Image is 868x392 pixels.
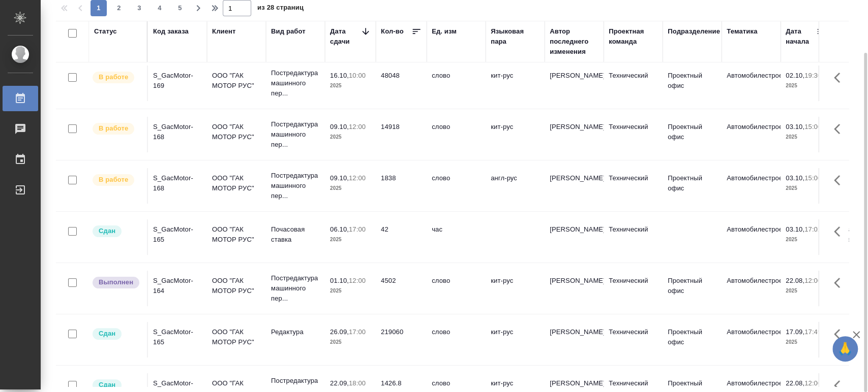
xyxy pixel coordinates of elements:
td: 48048 [376,66,427,101]
p: 2025 [786,81,826,91]
p: Сдан [99,226,115,236]
p: Постредактура машинного пер... [271,171,320,201]
p: 12:00 [804,379,821,387]
p: 17:00 [349,225,366,233]
p: Автомобилестроение [727,327,775,337]
div: Ед. изм [432,26,457,37]
p: 02.10, [786,72,804,79]
td: [PERSON_NAME] [545,219,604,255]
td: Технический [604,168,663,204]
p: 12:00 [804,277,821,284]
div: Код заказа [153,26,189,37]
p: ООО "ГАК МОТОР РУС" [212,276,261,296]
button: Здесь прячутся важные кнопки [828,322,852,346]
p: Автомобилестроение [727,122,775,132]
p: 2025 [330,286,371,296]
p: 22.09, [330,379,349,387]
td: слово [427,271,486,306]
td: Проектный офис [663,66,722,101]
div: S_GacMotor-165 [153,224,202,245]
div: Менеджер проверил работу исполнителя, передает ее на следующий этап [92,224,142,238]
div: Исполнитель выполняет работу [92,173,142,187]
button: Здесь прячутся важные кнопки [828,219,852,244]
td: 4502 [376,271,427,306]
td: Технический [604,117,663,152]
p: 12:00 [349,277,366,284]
button: 🙏 [832,336,858,362]
p: 15:00 [804,174,821,182]
td: 14918 [376,117,427,152]
td: [PERSON_NAME] [545,168,604,204]
td: Проектный офис [663,168,722,204]
p: 2025 [786,132,826,142]
div: Дата начала [786,26,816,47]
p: 17:49 [804,328,821,336]
p: 22.08, [786,379,804,387]
td: Проектный офис [663,117,722,152]
p: ООО "ГАК МОТОР РУС" [212,224,261,245]
p: Почасовая ставка [271,224,320,245]
p: 12:00 [349,174,366,182]
p: В работе [99,175,128,185]
span: 2 [111,3,127,13]
p: 2025 [330,183,371,193]
p: Автомобилестроение [727,224,775,235]
p: 2025 [786,286,826,296]
div: S_GacMotor-164 [153,276,202,296]
p: В работе [99,123,128,134]
p: 2025 [330,235,371,245]
p: 03.10, [786,225,804,233]
td: 1838 [376,168,427,204]
div: Проектная команда [609,26,657,47]
td: англ-рус [486,168,545,204]
div: Кол-во [381,26,404,37]
p: ООО "ГАК МОТОР РУС" [212,71,261,91]
td: кит-рус [486,117,545,152]
div: Вид работ [271,26,306,37]
p: Автомобилестроение [727,378,775,388]
p: Редактура [271,327,320,337]
p: 09.10, [330,123,349,130]
td: Проектный офис [663,322,722,357]
span: 4 [152,3,168,13]
div: Тематика [727,26,757,37]
div: Исполнитель завершил работу [92,276,142,289]
p: 09.10, [330,174,349,182]
div: Менеджер проверил работу исполнителя, передает ее на следующий этап [92,327,142,341]
p: 22.08, [786,277,804,284]
button: Здесь прячутся важные кнопки [828,271,852,295]
div: S_GacMotor-169 [153,71,202,91]
p: Автомобилестроение [727,173,775,183]
p: 17.09, [786,328,804,336]
p: Автомобилестроение [727,71,775,81]
p: 19:30 [804,72,821,79]
td: [PERSON_NAME] [545,117,604,152]
td: [PERSON_NAME] [545,66,604,101]
p: 15:00 [804,123,821,130]
td: слово [427,66,486,101]
div: Дата сдачи [330,26,361,47]
span: 5 [172,3,188,13]
button: Здесь прячутся важные кнопки [828,117,852,141]
p: ООО "ГАК МОТОР РУС" [212,173,261,193]
td: 219060 [376,322,427,357]
p: 26.09, [330,328,349,336]
p: 06.10, [330,225,349,233]
td: кит-рус [486,271,545,306]
p: Постредактура машинного пер... [271,119,320,150]
span: из 28 страниц [257,2,304,16]
p: 2025 [786,183,826,193]
p: Постредактура машинного пер... [271,273,320,304]
p: Выполнен [99,277,133,287]
div: Исполнитель выполняет работу [92,71,142,84]
p: 10:00 [349,72,366,79]
td: [PERSON_NAME] [545,271,604,306]
td: слово [427,117,486,152]
p: 16.10, [330,72,349,79]
td: кит-рус [486,66,545,101]
div: Клиент [212,26,235,37]
td: слово [427,322,486,357]
td: час [427,219,486,255]
div: S_GacMotor-168 [153,173,202,193]
span: 3 [131,3,147,13]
